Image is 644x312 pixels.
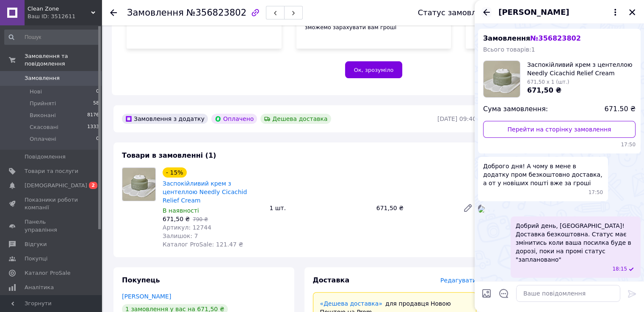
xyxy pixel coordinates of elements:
[260,114,331,124] div: Дешева доставка
[163,167,187,178] div: - 15%
[25,74,60,82] span: Замовлення
[483,104,548,114] span: Сума замовлення:
[481,7,492,17] button: Назад
[28,5,91,13] span: Clean Zone
[266,202,373,214] div: 1 шт.
[313,276,350,284] span: Доставка
[25,218,78,233] span: Панель управління
[87,112,99,119] span: 8176
[28,13,102,20] div: Ваш ID: 3512611
[163,224,211,231] span: Артикул: 12744
[459,200,476,216] a: Редагувати
[589,189,603,196] span: 17:50 12.08.2025
[25,255,47,263] span: Покупці
[25,241,47,248] span: Відгуки
[612,265,627,273] span: 18:15 12.08.2025
[186,8,246,18] span: №356823802
[483,141,636,148] span: 17:50 12.08.2025
[30,88,42,96] span: Нові
[498,288,509,299] button: Відкрити шаблони відповідей
[478,206,485,213] img: 23ce92f2-985d-41ec-b161-b259a7eb5daa_w500_h500
[527,60,636,77] span: Заспокійливий крем з центеллою Needly Cicachid Relief Cream
[122,114,208,124] div: Замовлення з додатку
[354,67,394,73] span: Ок, зрозуміло
[163,233,198,239] span: Залишок: 7
[96,135,99,143] span: 0
[96,88,99,96] span: 0
[163,207,199,214] span: В наявності
[483,162,603,187] span: Доброго дня! А чому в мене в додатку пром безкоштовно доставка, а от у новіших пошті вже за гроші
[127,8,184,18] span: Замовлення
[373,202,456,214] div: 671,50 ₴
[89,182,97,189] span: 2
[345,61,403,78] button: Ок, зрозуміло
[25,153,66,161] span: Повідомлення
[163,216,190,222] span: 671,50 ₴
[527,86,561,94] span: 671,50 ₴
[163,180,247,204] a: Заспокійливий крем з центеллою Needly Cicachid Relief Cream
[418,8,496,17] div: Статус замовлення
[627,7,637,17] button: Закрити
[87,123,99,131] span: 1333
[527,79,569,85] span: 671,50 x 1 (шт.)
[110,8,117,17] div: Повернутися назад
[30,100,56,107] span: Прийняті
[193,216,208,222] span: 790 ₴
[30,112,56,119] span: Виконані
[25,52,102,68] span: Замовлення та повідомлення
[30,135,56,143] span: Оплачені
[605,104,636,114] span: 671.50 ₴
[483,121,636,138] a: Перейти на сторінку замовлення
[25,269,70,277] span: Каталог ProSale
[25,284,54,291] span: Аналітика
[4,30,100,45] input: Пошук
[530,34,580,42] span: № 356823802
[25,182,87,189] span: [DEMOGRAPHIC_DATA]
[484,61,520,97] img: 5584609703_w160_h160_zaspokijlivij-krem-z.jpg
[437,115,476,122] time: [DATE] 09:40
[483,34,581,42] span: Замовлення
[122,151,216,159] span: Товари в замовленні (1)
[498,7,620,18] button: [PERSON_NAME]
[498,7,569,18] span: [PERSON_NAME]
[516,222,636,264] span: Добрий день, [GEOGRAPHIC_DATA]! Доставка безкоштовна. Статус має змінитись коли ваша посилка буде...
[122,293,171,300] a: [PERSON_NAME]
[25,196,78,211] span: Показники роботи компанії
[93,100,99,107] span: 58
[320,300,382,307] a: «Дешева доставка»
[483,46,535,53] span: Всього товарів: 1
[163,241,243,248] span: Каталог ProSale: 121.47 ₴
[440,277,476,284] span: Редагувати
[25,167,78,175] span: Товари та послуги
[122,276,160,284] span: Покупець
[211,114,257,124] div: Оплачено
[122,168,155,201] img: Заспокійливий крем з центеллою Needly Cicachid Relief Cream
[30,123,58,131] span: Скасовані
